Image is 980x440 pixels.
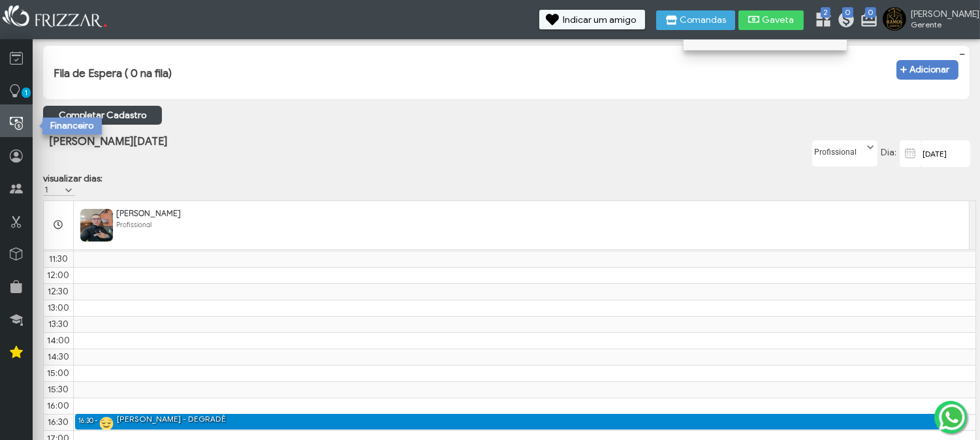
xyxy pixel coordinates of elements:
div: Financeiro [42,118,102,134]
a: Completar Cadastro [43,106,162,125]
span: [PERSON_NAME] [911,8,970,20]
span: 14:30 [48,351,69,362]
a: [PERSON_NAME] Gerente [883,7,973,33]
span: 13:00 [48,302,69,313]
label: 1 [43,184,63,195]
button: Indicar um amigo [539,10,645,29]
span: 11:30 [49,253,68,264]
button: − [955,48,969,60]
div: [PERSON_NAME] - DEGRADÊ [117,414,226,425]
span: 15:30 [48,384,69,395]
img: agendado.png [99,416,114,431]
span: 14:00 [47,335,70,346]
span: 0 [865,7,876,18]
label: Profissional [813,141,865,157]
a: 0 [837,10,850,31]
span: Profissional [116,221,151,229]
span: [PERSON_NAME] [116,208,181,218]
span: Gaveta [762,16,795,25]
img: whatsapp.png [936,401,968,433]
span: 0 [842,7,853,18]
img: calendar-01.svg [902,146,919,161]
span: 12:30 [48,286,69,297]
img: FuncionarioFotoBean_get.xhtml [80,209,113,242]
span: 16:30 [48,416,69,428]
span: Dia: [881,147,896,158]
span: Comandas [680,16,726,25]
h3: Fila de Espera ( 0 na fila) [54,67,172,80]
span: [PERSON_NAME][DATE] [49,134,167,148]
span: 13:30 [48,319,69,330]
span: 1 [22,87,31,98]
span: 16:00 [47,400,69,411]
span: 12:00 [47,270,69,281]
span: 15:00 [47,368,69,379]
button: Adicionar [896,60,958,80]
span: Gerente [911,20,970,29]
button: Comandas [656,10,735,30]
a: 0 [860,10,873,31]
button: Gaveta [738,10,804,30]
input: data [921,140,970,167]
label: visualizar dias: [43,173,103,184]
a: 2 [814,10,827,31]
span: Indicar um amigo [563,16,636,25]
span: 2 [821,7,830,18]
